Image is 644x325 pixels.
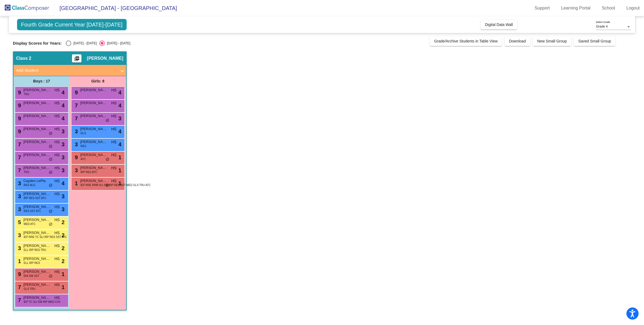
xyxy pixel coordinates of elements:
[72,54,81,62] button: Print Students Details
[118,166,121,174] span: 1
[24,274,40,278] span: 504 SW SST
[17,206,21,212] span: 3
[111,139,116,145] span: HS
[61,231,64,239] span: 2
[24,261,40,265] span: ELL IRP RES
[24,243,51,248] span: [PERSON_NAME]
[61,218,64,226] span: 2
[54,282,60,288] span: HS
[61,244,64,252] span: 2
[17,219,21,225] span: 5
[118,101,121,110] span: 4
[54,269,60,275] span: HS
[509,39,526,43] span: Download
[61,283,64,291] span: 1
[61,88,64,97] span: 4
[17,89,21,95] span: 9
[481,20,517,29] button: Digital Data Wall
[578,39,611,43] span: Saved Small Group
[54,256,60,262] span: HS
[49,183,52,188] span: do_not_disturb_alt
[111,152,116,158] span: HS
[74,180,78,186] span: 1
[111,178,116,184] span: HS
[17,167,21,173] span: 7
[81,157,86,161] span: ATC
[118,179,121,187] span: 1
[61,114,64,122] span: 4
[24,248,46,252] span: ELL IRP RES TRU
[81,170,97,174] span: IRP RES ATC
[24,230,51,236] span: [PERSON_NAME]
[24,300,61,304] span: IEP TC SLI SW IRP MED CVV
[81,144,86,148] span: RES
[17,232,21,238] span: 3
[24,217,51,223] span: [PERSON_NAME]
[54,204,60,210] span: HS
[80,113,107,119] span: [PERSON_NAME]
[24,222,36,226] span: MED ATC
[596,25,607,28] span: Grade 4
[111,100,116,106] span: HS
[16,67,117,74] mat-panel-title: Add Student
[24,196,46,200] span: IRP RES SST ATC
[24,256,51,261] span: [PERSON_NAME]
[80,139,107,145] span: [PERSON_NAME]
[111,165,116,171] span: HS
[24,113,51,119] span: [PERSON_NAME]
[54,152,60,158] span: HS
[597,4,619,12] a: School
[54,178,60,184] span: HS
[54,243,60,249] span: HS
[66,41,130,46] mat-radio-group: Select an option
[71,41,97,46] div: [DATE] - [DATE]
[80,165,107,171] span: [PERSON_NAME]
[61,101,64,110] span: 4
[24,165,51,171] span: [PERSON_NAME]
[485,22,513,27] span: Digital Data Wall
[111,126,116,132] span: HS
[533,36,571,46] button: New Small Group
[505,36,530,46] button: Download
[87,56,123,61] span: [PERSON_NAME]
[111,87,116,93] span: HS
[530,4,554,12] a: Support
[80,87,107,93] span: [PERSON_NAME]
[74,167,78,173] span: 3
[557,4,595,12] a: Learning Portal
[14,65,126,76] mat-expansion-panel-header: Add Student
[17,271,21,277] span: 9
[54,87,60,93] span: HS
[54,165,60,171] span: HS
[17,180,21,186] span: 3
[118,153,121,161] span: 1
[118,140,121,148] span: 4
[49,222,52,227] span: do_not_disturb_alt
[13,41,62,46] span: Display Scores for Years:
[54,217,60,223] span: HS
[49,170,52,175] span: do_not_disturb_alt
[74,141,78,147] span: 3
[16,56,31,61] span: Class 2
[74,115,78,121] span: 7
[54,113,60,119] span: HS
[24,126,51,132] span: [PERSON_NAME]
[106,118,109,123] span: do_not_disturb_alt
[80,152,107,158] span: [PERSON_NAME]
[74,154,78,160] span: 9
[74,89,78,95] span: 9
[118,114,121,122] span: 3
[17,245,21,251] span: 3
[49,157,52,162] span: do_not_disturb_alt
[24,287,35,291] span: GLS TRU
[24,87,51,93] span: [PERSON_NAME]
[74,102,78,108] span: 7
[17,193,21,199] span: 3
[430,36,502,46] button: Grade/Archive Students in Table View
[24,295,51,300] span: [PERSON_NAME]
[17,284,21,290] span: 7
[24,282,51,287] span: [PERSON_NAME]
[70,76,126,87] div: Girls: 8
[61,205,64,213] span: 3
[118,88,121,97] span: 4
